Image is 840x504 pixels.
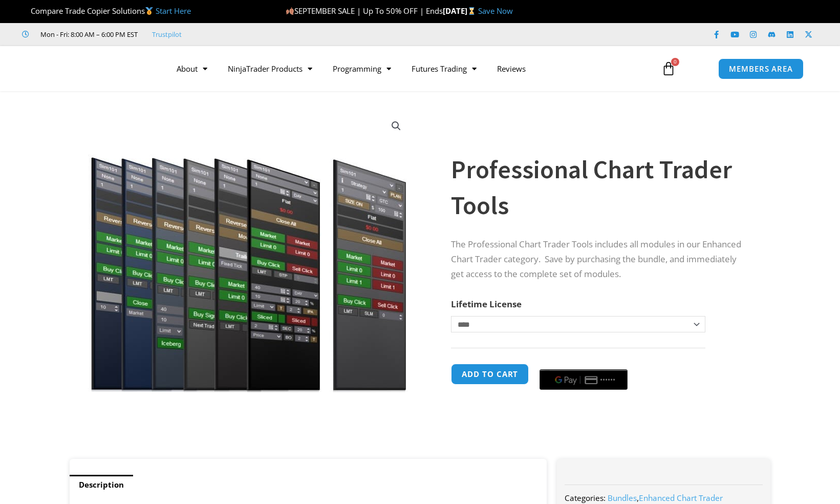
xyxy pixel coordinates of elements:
[565,493,606,503] span: Categories:
[468,7,476,15] img: ⌛
[145,7,153,15] img: 🥇
[387,117,405,135] a: View full-screen image gallery
[166,57,218,80] a: About
[451,364,529,385] button: Add to cart
[401,57,487,80] a: Futures Trading
[84,109,413,392] img: ProfessionalToolsBundlePage
[639,493,723,503] a: Enhanced Chart Trader
[443,6,478,16] strong: [DATE]
[451,152,750,223] h1: Professional Chart Trader Tools
[286,6,443,16] span: SEPTEMBER SALE | Up To 50% OFF | Ends
[156,6,191,16] a: Start Here
[671,58,679,66] span: 0
[729,65,793,73] span: MEMBERS AREA
[646,54,691,83] a: 0
[608,493,723,503] span: ,
[537,362,630,363] iframe: Secure payment input frame
[608,493,637,503] a: Bundles
[166,57,650,80] nav: Menu
[718,58,804,79] a: MEMBERS AREA
[152,28,182,40] a: Trustpilot
[478,6,513,16] a: Save Now
[38,28,138,40] span: Mon - Fri: 8:00 AM – 6:00 PM EST
[23,7,30,15] img: 🏆
[36,50,146,87] img: LogoAI | Affordable Indicators – NinjaTrader
[218,57,322,80] a: NinjaTrader Products
[286,7,294,15] img: 🍂
[451,338,467,345] a: Clear options
[22,6,191,16] span: Compare Trade Copier Solutions
[451,237,750,282] p: The Professional Chart Trader Tools includes all modules in our Enhanced Chart Trader category. S...
[540,369,628,390] button: Buy with GPay
[70,475,133,495] a: Description
[600,376,616,384] text: ••••••
[451,298,522,310] label: Lifetime License
[487,57,536,80] a: Reviews
[322,57,401,80] a: Programming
